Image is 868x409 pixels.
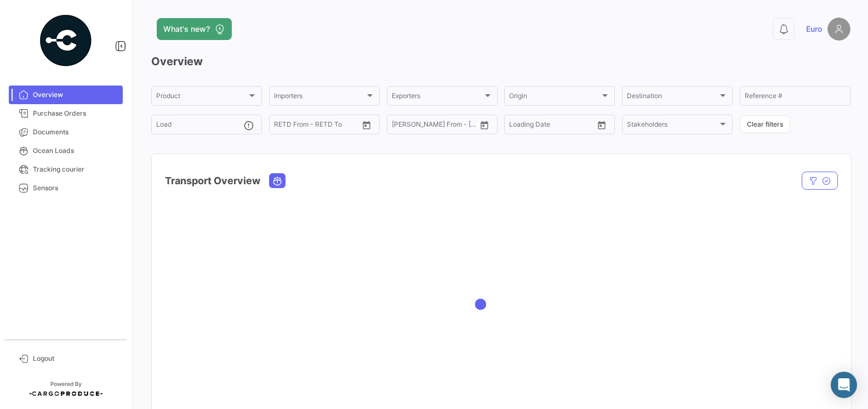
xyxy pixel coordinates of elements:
[509,122,524,130] input: From
[163,24,210,35] span: What's new?
[274,122,289,130] input: From
[33,183,118,193] span: Sensors
[297,122,337,130] input: To
[151,54,850,69] h3: Overview
[9,141,123,160] a: Ocean Loads
[33,90,118,100] span: Overview
[9,123,123,141] a: Documents
[9,160,123,179] a: Tracking courier
[165,173,260,189] h4: Transport Overview
[593,117,610,133] button: Open calendar
[831,372,857,398] div: Abrir Intercom Messenger
[156,94,247,101] span: Product
[415,122,455,130] input: To
[157,18,232,40] button: What's new?
[627,122,718,130] span: Stakeholders
[532,122,572,130] input: To
[9,179,123,197] a: Sensors
[740,115,790,133] button: Clear filters
[509,94,600,101] span: Origin
[627,94,718,101] span: Destination
[9,104,123,123] a: Purchase Orders
[270,174,285,188] button: Ocean
[827,18,850,41] img: placeholder-user.png
[33,354,118,363] span: Logout
[9,86,123,104] a: Overview
[33,146,118,156] span: Ocean Loads
[806,24,822,35] span: Euro
[392,94,483,101] span: Exporters
[358,117,375,133] button: Open calendar
[392,122,407,130] input: From
[33,164,118,174] span: Tracking courier
[33,109,118,118] span: Purchase Orders
[274,94,365,101] span: Importers
[38,13,93,68] img: powered-by.png
[33,127,118,137] span: Documents
[476,117,493,133] button: Open calendar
